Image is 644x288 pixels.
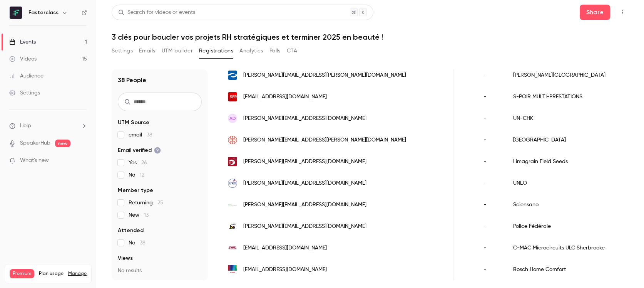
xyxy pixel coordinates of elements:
button: UTM builder [162,45,193,57]
span: UTM Source [118,119,149,126]
span: 38 [147,132,152,138]
span: No [129,171,144,179]
a: SpeakerHub [20,139,50,147]
span: What's new [20,157,49,165]
img: Fasterclass [10,7,22,19]
span: 25 [157,200,163,205]
span: email [129,131,152,139]
div: Bosch Home Comfort [505,259,622,280]
span: Member type [118,187,153,194]
div: - [476,108,505,129]
span: Attended [118,227,144,234]
div: No [437,172,476,194]
button: Polls [269,45,281,57]
div: - [476,237,505,259]
div: Settings [9,89,40,97]
button: Settings [112,45,133,57]
img: fr.bosch.com [228,265,237,274]
div: No [437,108,476,129]
div: - [476,172,505,194]
img: groupe-uneo.fr [228,179,237,188]
span: Premium [10,269,34,278]
span: [PERSON_NAME][EMAIL_ADDRESS][DOMAIN_NAME] [243,115,366,123]
div: [PERSON_NAME][GEOGRAPHIC_DATA] [505,64,622,86]
li: help-dropdown-opener [9,122,87,130]
div: Sciensano [505,194,622,216]
span: new [55,140,70,147]
div: No [437,237,476,259]
span: AD [229,115,236,122]
img: sciensano.be [228,200,237,209]
button: Emails [139,45,155,57]
img: crl.com [228,71,237,80]
button: Analytics [239,45,263,57]
img: limagrain.com [228,157,237,166]
span: 38 [140,240,146,246]
a: Manage [68,271,87,277]
div: No [437,64,476,86]
img: logo_orange.svg [12,12,18,19]
span: [PERSON_NAME][EMAIL_ADDRESS][DOMAIN_NAME] [243,158,366,166]
h6: Fasterclass [28,9,59,17]
span: Views [118,254,133,262]
div: Mots-clés [96,49,118,54]
div: - [476,259,505,280]
div: No [437,151,476,172]
button: Share [580,5,610,20]
div: Audience [9,72,43,80]
span: [EMAIL_ADDRESS][DOMAIN_NAME] [243,266,327,274]
h1: 3 clés pour boucler vos projets RH stratégiques et terminer 2025 en beauté ! [112,32,629,42]
div: Limagrain Field Seeds [505,151,622,172]
span: [EMAIL_ADDRESS][DOMAIN_NAME] [243,93,327,101]
div: - [476,129,505,151]
div: No [437,259,476,280]
div: - [476,151,505,172]
img: tab_domain_overview_orange.svg [31,49,37,55]
div: [GEOGRAPHIC_DATA] [505,129,622,151]
div: S-POIR MULTI-PRESTATIONS [505,86,622,108]
span: Plan usage [39,271,64,277]
img: cmac.com [228,243,237,253]
div: Events [9,38,36,46]
span: [PERSON_NAME][EMAIL_ADDRESS][PERSON_NAME][DOMAIN_NAME] [243,71,406,79]
span: Help [20,122,31,130]
div: Search for videos or events [118,8,195,17]
button: Registrations [199,45,233,57]
div: No [437,129,476,151]
img: montreal.ca [228,135,237,145]
div: UNEO [505,172,622,194]
div: - [476,86,505,108]
img: police.belgium.eu [228,222,237,231]
div: - [476,216,505,237]
span: 12 [140,172,144,178]
span: [PERSON_NAME][EMAIL_ADDRESS][PERSON_NAME][DOMAIN_NAME] [243,136,406,144]
button: CTA [287,45,297,57]
h1: 38 People [118,76,146,85]
div: No [437,216,476,237]
img: neuf.fr [228,92,237,101]
div: Police Fédérale [505,216,622,237]
span: No [129,239,146,247]
span: [PERSON_NAME][EMAIL_ADDRESS][DOMAIN_NAME] [243,179,366,187]
div: Domaine: [DOMAIN_NAME] [20,20,87,26]
div: Domaine [40,49,59,54]
img: tab_keywords_by_traffic_grey.svg [87,49,94,55]
div: Videos [9,55,37,63]
div: UN-CHK [505,108,622,129]
span: Yes [129,159,147,167]
span: 26 [141,160,147,165]
div: - [476,64,505,86]
span: Returning [129,199,163,207]
div: C-MAC Microcircuits ULC Sherbrooke [505,237,622,259]
span: [EMAIL_ADDRESS][DOMAIN_NAME] [243,244,327,252]
div: No [437,194,476,216]
img: website_grey.svg [12,20,18,26]
span: New [129,211,149,219]
span: Email verified [118,147,161,154]
span: [PERSON_NAME][EMAIL_ADDRESS][DOMAIN_NAME] [243,222,366,231]
span: 13 [144,212,149,218]
div: v 4.0.25 [22,12,38,19]
div: - [476,194,505,216]
span: [PERSON_NAME][EMAIL_ADDRESS][DOMAIN_NAME] [243,201,366,209]
div: No [437,86,476,108]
